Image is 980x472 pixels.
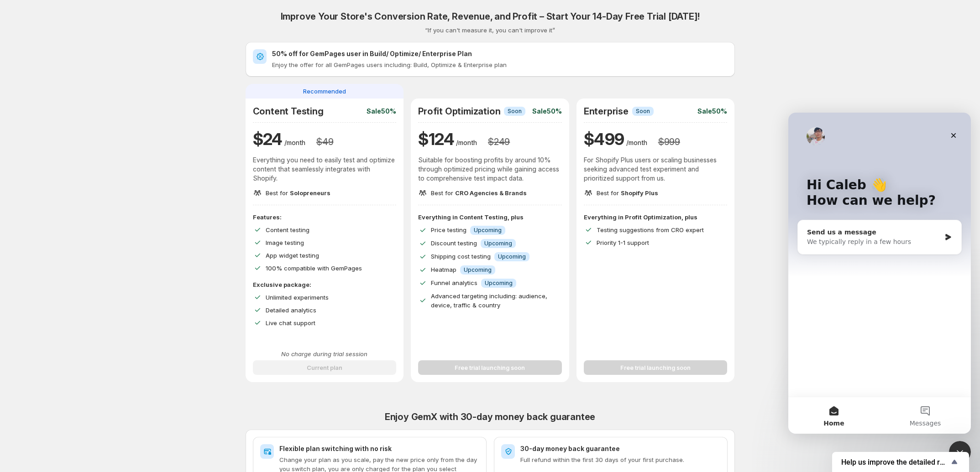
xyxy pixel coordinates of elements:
p: Sale 50% [367,107,396,116]
h1: $ 24 [253,128,283,150]
p: Exclusive package: [253,280,397,289]
p: Everything in Profit Optimization, plus [584,213,728,222]
h2: Flexible plan switching with no risk [279,444,479,453]
span: CRO Agencies & Brands [455,189,527,197]
span: Unlimited experiments [266,294,329,301]
span: Priority 1-1 support [597,239,649,246]
span: Soon [508,108,522,115]
span: Shopify Plus [621,189,658,197]
span: App widget testing [266,252,319,259]
p: /month [456,138,477,147]
h2: Profit Optimization [418,106,500,117]
span: Image testing [266,239,304,246]
h3: $ 249 [488,136,510,147]
p: No charge during trial session [253,349,397,358]
p: Everything in Content Testing, plus [418,213,562,222]
h3: $ 999 [658,136,680,147]
p: Everything you need to easily test and optimize content that seamlessly integrates with Shopify. [253,156,397,183]
iframe: Intercom live chat [788,113,971,434]
span: Recommended [303,87,346,96]
p: Sale 50% [697,107,727,116]
p: Best for [597,188,658,197]
span: Content testing [266,226,309,233]
span: Shipping cost testing [431,253,491,260]
iframe: Intercom live chat [949,441,971,463]
span: Upcoming [484,240,512,247]
p: For Shopify Plus users or scaling businesses seeking advanced test experiment and prioritized sup... [584,156,728,183]
p: Enjoy the offer for all GemPages users including: Build, Optimize & Enterprise plan [272,60,728,69]
p: Best for [431,188,527,197]
span: Detailed analytics [266,306,316,314]
span: Upcoming [464,266,492,274]
span: Soon [636,108,650,115]
p: /month [284,138,305,147]
button: Show survey - Help us improve the detailed report for A/B campaigns [841,456,960,467]
h1: $ 499 [584,128,624,150]
span: Live chat support [266,319,315,327]
h1: $ 124 [418,128,454,150]
span: Testing suggestions from CRO expert [597,226,704,233]
span: Solopreneurs [290,189,330,197]
span: Help us improve the detailed report for A/B campaigns [841,458,949,467]
p: Suitable for boosting profits by around 10% through optimized pricing while gaining access to com... [418,156,562,183]
h2: Improve Your Store's Conversion Rate, Revenue, and Profit – Start Your 14-Day Free Trial [DATE]! [281,11,700,22]
h2: Content Testing [253,106,324,117]
p: Full refund within the first 30 days of your first purchase. [520,455,720,464]
h2: Enjoy GemX with 30-day money back guarantee [246,411,735,422]
p: Features: [253,213,397,222]
h2: Enterprise [584,106,629,117]
h2: 50% off for GemPages user in Build/ Optimize/ Enterprise Plan [272,49,728,58]
h3: $ 49 [316,136,333,147]
span: Discount testing [431,239,477,247]
p: “If you can't measure it, you can't improve it” [425,26,555,35]
span: Heatmap [431,266,456,273]
span: 100% compatible with GemPages [266,265,362,272]
p: Best for [266,188,330,197]
span: Upcoming [498,253,526,260]
h2: 30-day money back guarantee [520,444,720,453]
span: Funnel analytics [431,279,477,286]
span: Upcoming [474,227,502,234]
span: Advanced targeting including: audience, device, traffic & country [431,292,547,309]
p: /month [626,138,647,147]
span: Upcoming [485,280,513,287]
span: Price testing [431,226,466,233]
p: Sale 50% [532,107,562,116]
